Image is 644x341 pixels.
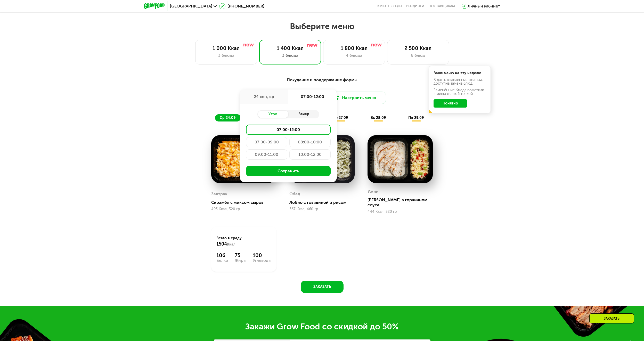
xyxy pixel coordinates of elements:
[368,197,437,208] div: [PERSON_NAME] в горчичном соусе
[211,200,281,205] div: Скрэмбл с миксом сыров
[329,52,380,59] div: 4 блюда
[216,236,271,247] div: Всего в среду
[240,90,288,104] div: 24 сен, ср
[434,78,486,85] div: В даты, выделенные желтым, доступна замена блюд.
[324,92,386,104] button: Настроить меню
[589,313,634,323] div: Заказать
[216,241,227,247] span: 1504
[289,200,359,205] div: Лобио с говядиной и рисом
[253,252,271,258] div: 100
[219,3,264,9] a: [PHONE_NUMBER]
[211,190,227,198] div: Завтрак
[329,45,380,51] div: 1 800 Ккал
[220,116,235,120] span: ср 24.09
[246,125,331,135] div: 07:00-12:00
[246,137,287,147] div: 07:00-09:00
[257,111,288,118] div: Утро
[393,52,444,59] div: 6 блюд
[368,210,433,214] div: 444 Ккал, 320 гр
[289,137,331,147] div: 08:00-10:00
[265,52,316,59] div: 3 блюда
[333,116,348,120] span: сб 27.09
[371,116,386,120] span: вс 28.09
[169,77,475,83] div: Похудение и поддержание формы
[289,149,331,160] div: 10:00-12:00
[288,111,319,118] div: Вечер
[216,252,228,258] div: 106
[393,45,444,51] div: 2 500 Ккал
[408,116,424,120] span: пн 29.09
[434,71,486,75] div: Ваше меню на эту неделю
[468,3,500,9] div: Личный кабинет
[17,21,627,31] h2: Выберите меню
[289,207,355,211] div: 567 Ккал, 460 гр
[428,4,455,8] div: поставщикам
[253,258,271,263] div: Углеводы
[289,190,300,198] div: Обед
[301,281,344,293] button: Заказать
[170,4,212,8] span: [GEOGRAPHIC_DATA]
[211,207,276,211] div: 493 Ккал, 320 гр
[201,52,252,59] div: 3 блюда
[246,149,287,160] div: 09:00-11:00
[235,252,246,258] div: 75
[201,45,252,51] div: 1 000 Ккал
[216,258,228,263] div: Белки
[235,258,246,263] div: Жиры
[288,90,337,104] div: 07:00-12:00
[434,88,486,96] div: Заменённые блюда пометили в меню жёлтой точкой.
[434,99,467,108] button: Понятно
[368,188,379,195] div: Ужин
[265,45,316,51] div: 1 400 Ккал
[246,166,331,176] button: Сохранить
[377,4,402,8] a: Качество еды
[406,4,424,8] a: Вендинги
[227,242,235,247] span: Ккал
